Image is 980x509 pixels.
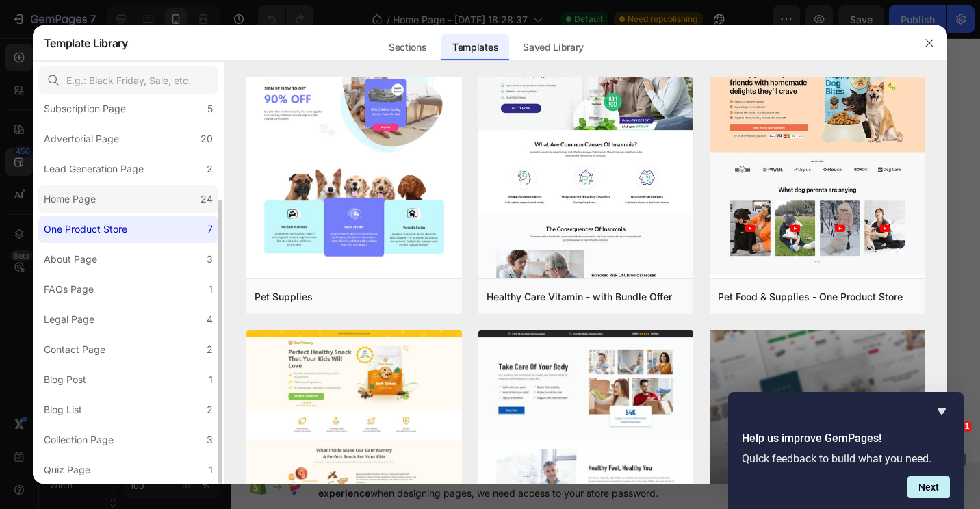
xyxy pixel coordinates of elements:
div: Legal Page [44,311,94,328]
div: FAQs Page [44,281,94,298]
div: 20 [201,131,213,147]
div: 5 [207,101,213,117]
button: <p>Join the Waitlist</p> [79,38,179,72]
div: Subscription Page [44,101,126,117]
button: Join the Waitlist [79,423,179,457]
input: Email [10,378,246,413]
div: Healthy Care Vitamin - with Bundle Offer [487,289,672,305]
div: 2 [207,402,213,418]
div: 7 [207,221,213,237]
h2: Be the first to give the gift of truth. [10,138,246,194]
div: Sections [378,34,437,61]
p: Join the Waitlist [95,47,162,64]
div: 1 [209,462,213,478]
div: Home Page [44,191,96,207]
div: 2 [207,341,213,358]
div: Templates [441,34,509,61]
div: Lead Generation Page [44,161,144,177]
div: Email [10,357,246,377]
div: Advertorial Page [44,131,119,147]
div: One Product Store [44,221,127,237]
button: Hide survey [933,403,950,419]
div: Pet Supplies [255,289,313,305]
p: Quick feedback to build what you need. [742,452,950,465]
div: 4 [207,311,213,328]
input: Name [10,311,246,346]
div: Blog Post [44,371,86,388]
div: 2 [207,161,213,177]
div: Help us improve GemPages! [742,403,950,498]
div: 3 [207,432,213,448]
div: 1 [209,281,213,298]
div: Name [10,291,246,311]
div: Saved Library [512,34,595,61]
span: 1 [962,421,972,432]
input: E.g.: Black Friday, Sale, etc. [38,66,218,94]
div: Pet Food & Supplies - One Product Store [718,289,903,305]
div: 3 [207,251,213,267]
h2: Template Library [44,25,128,61]
p: Join the waitlist now and get early access when we launch. [12,207,245,235]
div: About Page [44,251,97,267]
div: Collection Page [44,432,114,448]
div: Contact Page [44,341,105,358]
div: Blog List [44,402,82,418]
button: Next question [907,476,950,498]
div: 24 [201,191,213,207]
h2: Help us improve GemPages! [742,430,950,447]
div: Quiz Page [44,462,90,478]
div: 1 [209,371,213,388]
